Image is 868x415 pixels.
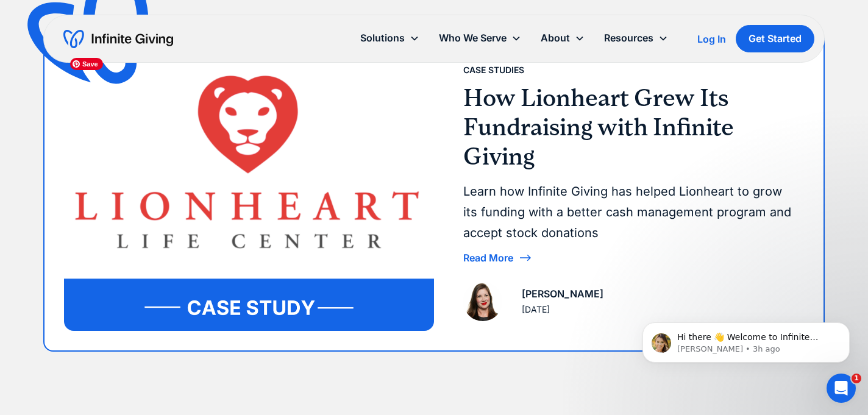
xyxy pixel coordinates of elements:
[697,34,726,44] div: Log In
[63,29,173,49] a: home
[522,302,550,317] div: [DATE]
[827,374,856,403] iframe: Intercom live chat
[697,32,726,46] a: Log In
[522,286,603,302] div: [PERSON_NAME]
[463,253,513,263] div: Read More
[350,25,429,51] div: Solutions
[44,32,824,350] a: Case StudiesHow Lionheart Grew Its Fundraising with Infinite GivingLearn how Infinite Giving has ...
[736,25,814,52] a: Get Started
[360,30,405,46] div: Solutions
[852,374,861,383] span: 1
[531,25,594,51] div: About
[594,25,678,51] div: Resources
[463,83,794,171] h3: How Lionheart Grew Its Fundraising with Infinite Giving
[463,181,794,243] div: Learn how Infinite Giving has helped Lionheart to grow its funding with a better cash management ...
[439,30,507,46] div: Who We Serve
[604,30,653,46] div: Resources
[463,63,524,77] div: Case Studies
[624,297,868,382] iframe: Intercom notifications message
[429,25,531,51] div: Who We Serve
[541,30,570,46] div: About
[70,58,103,70] span: Save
